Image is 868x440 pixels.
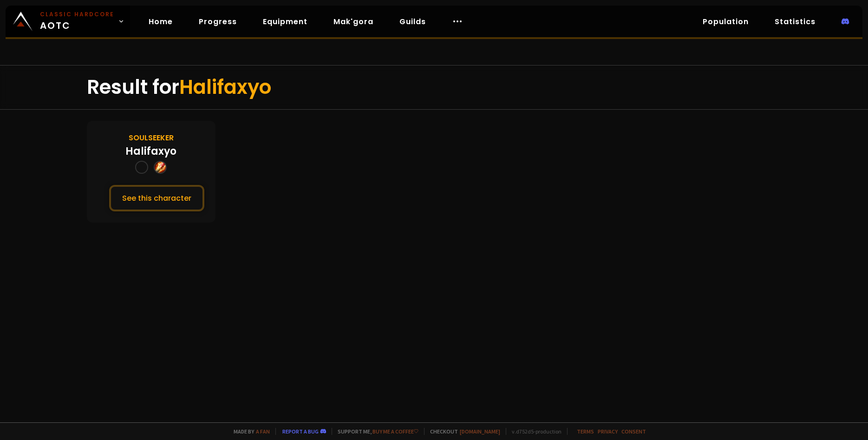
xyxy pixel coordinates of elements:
[141,12,180,31] a: Home
[392,12,433,31] a: Guilds
[6,6,130,37] a: Classic HardcoreAOTC
[372,428,418,435] a: Buy me a coffee
[424,428,500,435] span: Checkout
[282,428,319,435] a: Report a bug
[326,12,381,31] a: Mak'gora
[125,144,176,159] div: Halifaxyo
[621,428,646,435] a: Consent
[506,428,561,435] span: v. d752d5 - production
[109,185,204,211] button: See this character
[40,10,114,33] span: AOTC
[228,428,270,435] span: Made by
[40,10,114,19] small: Classic Hardcore
[598,428,618,435] a: Privacy
[460,428,500,435] a: [DOMAIN_NAME]
[255,12,315,31] a: Equipment
[332,428,418,435] span: Support me,
[87,66,781,109] div: Result for
[179,73,271,101] span: Halifaxyo
[767,12,823,31] a: Statistics
[695,12,756,31] a: Population
[256,428,270,435] a: a fan
[577,428,594,435] a: Terms
[191,12,244,31] a: Progress
[129,132,174,144] div: Soulseeker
